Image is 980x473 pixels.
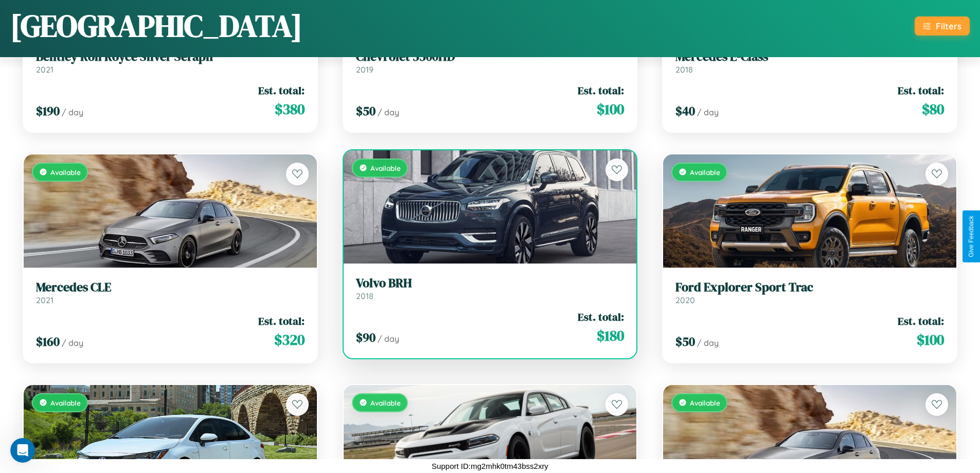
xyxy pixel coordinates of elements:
[36,295,54,305] span: 2021
[915,16,970,36] button: Filters
[258,313,305,328] span: Est. total:
[36,49,305,64] h3: Bentley Roll Royce Silver Seraph
[356,329,376,346] span: $ 90
[274,329,305,350] span: $ 320
[597,325,624,346] span: $ 180
[36,280,305,295] h3: Mercedes CLE
[675,280,944,305] a: Ford Explorer Sport Trac2020
[675,333,695,350] span: $ 50
[356,64,373,75] span: 2019
[370,164,401,172] span: Available
[675,49,944,75] a: Mercedes E-Class2018
[10,5,302,47] h1: [GEOGRAPHIC_DATA]
[356,49,625,75] a: Chevrolet 5500HD2019
[675,295,695,305] span: 2020
[898,313,944,328] span: Est. total:
[10,438,35,463] iframe: Intercom live chat
[578,309,624,324] span: Est. total:
[50,168,81,177] span: Available
[578,83,624,98] span: Est. total:
[36,102,60,119] span: $ 190
[697,107,719,117] span: / day
[275,99,305,119] span: $ 380
[690,168,720,177] span: Available
[378,334,399,344] span: / day
[968,216,975,257] div: Give Feedback
[356,276,625,291] h3: Volvo BRH
[697,338,719,348] span: / day
[675,102,695,119] span: $ 40
[675,49,944,64] h3: Mercedes E-Class
[36,333,60,350] span: $ 160
[898,83,944,98] span: Est. total:
[36,49,305,75] a: Bentley Roll Royce Silver Seraph2021
[36,64,54,75] span: 2021
[36,280,305,305] a: Mercedes CLE2021
[675,64,693,75] span: 2018
[356,49,625,64] h3: Chevrolet 5500HD
[258,83,305,98] span: Est. total:
[917,329,944,350] span: $ 100
[675,280,944,295] h3: Ford Explorer Sport Trac
[356,102,376,119] span: $ 50
[936,21,961,31] div: Filters
[690,398,720,407] span: Available
[378,107,399,117] span: / day
[356,276,625,301] a: Volvo BRH2018
[50,398,81,407] span: Available
[597,99,624,119] span: $ 100
[356,291,373,301] span: 2018
[922,99,944,119] span: $ 80
[62,338,83,348] span: / day
[62,107,83,117] span: / day
[370,398,401,407] span: Available
[432,459,548,473] p: Support ID: mg2mhk0tm43bss2xry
